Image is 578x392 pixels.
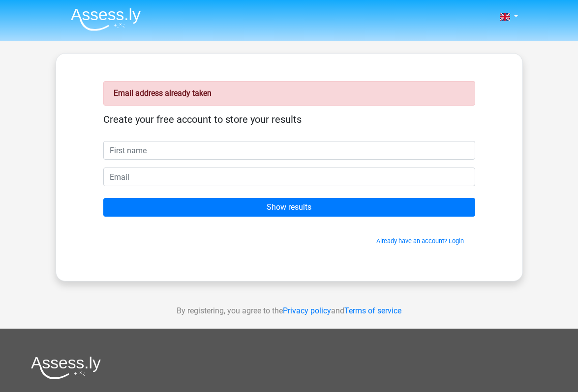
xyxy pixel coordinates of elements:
[103,198,475,217] input: Show results
[71,8,141,31] img: Assessly
[103,168,475,186] input: Email
[344,306,401,315] a: Terms of service
[376,237,464,245] a: Already have an account? Login
[31,356,101,379] img: Assessly logo
[103,113,475,125] h5: Create your free account to store your results
[283,306,331,315] a: Privacy policy
[103,141,475,160] input: First name
[114,88,212,98] strong: Email address already taken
